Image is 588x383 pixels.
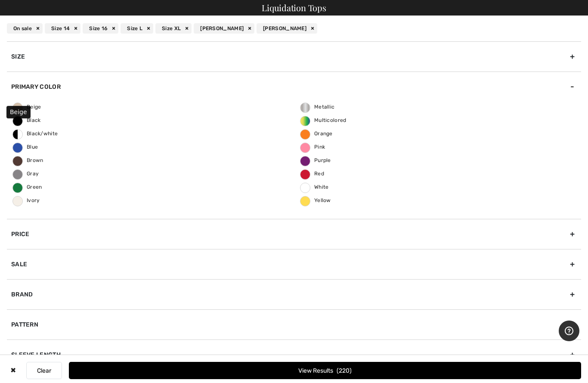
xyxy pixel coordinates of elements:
[300,197,331,203] span: Yellow
[69,362,581,379] button: View Results220
[300,184,329,190] span: White
[7,41,581,72] div: Size
[13,157,43,163] span: Brown
[7,279,581,309] div: Brand
[7,72,581,102] div: Primary Color
[13,184,42,190] span: Green
[13,171,39,177] span: Gray
[300,104,334,110] span: Metallic
[7,309,581,339] div: Pattern
[300,171,324,177] span: Red
[6,106,31,118] div: Beige
[13,131,58,137] span: Black/white
[13,197,40,203] span: Ivory
[257,23,317,34] div: [PERSON_NAME]
[194,23,254,34] div: [PERSON_NAME]
[300,157,331,163] span: Purple
[155,23,192,34] div: Size XL
[300,117,347,123] span: Multicolored
[7,362,19,379] div: ✖
[45,23,80,34] div: Size 14
[7,219,581,249] div: Price
[559,321,579,342] iframe: Opens a widget where you can find more information
[7,23,43,34] div: On sale
[337,367,352,374] span: 220
[121,23,153,34] div: Size L
[300,144,325,150] span: Pink
[300,131,333,137] span: Orange
[13,144,38,150] span: Blue
[13,117,41,123] span: Black
[7,339,581,370] div: Sleeve length
[83,23,118,34] div: Size 16
[7,249,581,279] div: Sale
[26,362,62,379] button: Clear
